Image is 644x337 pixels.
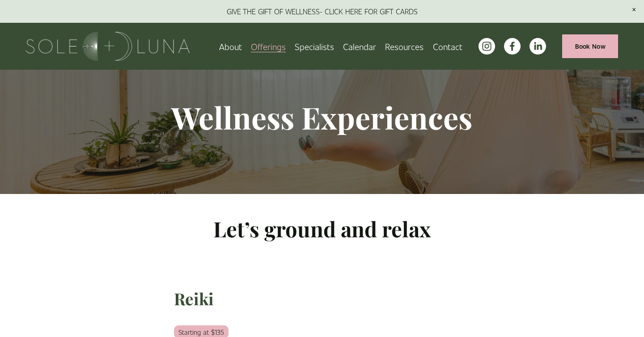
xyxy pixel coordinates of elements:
[295,38,334,54] a: Specialists
[251,39,286,53] span: Offerings
[385,39,424,53] span: Resources
[174,215,470,242] h2: Let’s ground and relax
[251,38,286,54] a: folder dropdown
[504,38,521,55] a: facebook-unauth
[433,38,462,54] a: Contact
[26,32,190,61] img: Sole + Luna
[385,38,424,54] a: folder dropdown
[343,38,376,54] a: Calendar
[479,38,495,55] a: instagram-unauth
[530,38,546,55] a: LinkedIn
[219,38,242,54] a: About
[174,288,470,310] h3: Reiki
[100,99,544,136] h1: Wellness Experiences
[562,34,618,58] a: Book Now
